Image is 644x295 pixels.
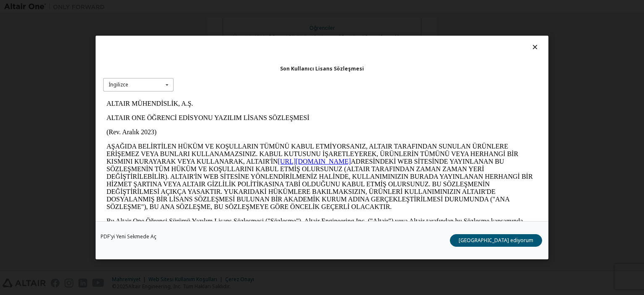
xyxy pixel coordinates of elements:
font: (Rev. Aralık 2023) [3,32,53,39]
font: Son Kullanıcı Lisans Sözleşmesi [280,65,364,72]
font: [GEOGRAPHIC_DATA] ediyorum [459,237,533,244]
font: AŞAĞIDA BELİRTİLEN HÜKÜM VE KOŞULLARIN TÜMÜNÜ KABUL ETMİYORSANIZ, ALTAIR TARAFINDAN SUNULAN ÜRÜNL... [3,46,415,68]
font: Bu Altair One Öğrenci Sürümü Yazılım Lisans Sözleşmesi ("Sözleşme"), Altair Engineering Inc. ("Al... [3,121,425,158]
font: PDF'yi Yeni Sekmede Aç [101,233,156,240]
font: ALTAIR MÜHENDİSLİK, A.Ş. [3,3,90,10]
button: [GEOGRAPHIC_DATA] ediyorum [450,234,542,247]
a: PDF'yi Yeni Sekmede Aç [101,234,156,239]
a: [URL][DOMAIN_NAME] [175,61,248,68]
font: ALTAIR ONE ÖĞRENCİ EDİSYONU YAZILIM LİSANS SÖZLEŞMESİ [3,18,206,25]
font: İngilizce [109,81,128,88]
font: ADRESİNDEKİ WEB SİTESİNDE YAYINLANAN BU SÖZLEŞMENİN TÜM HÜKÜM VE KOŞULLARINI KABUL ETMİŞ OLURSUNU... [3,61,430,114]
